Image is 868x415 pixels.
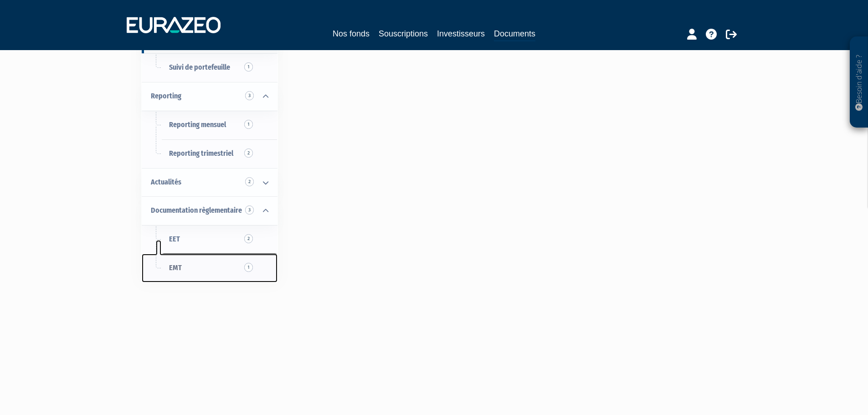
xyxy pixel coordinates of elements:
span: Documentation règlementaire [151,206,242,215]
span: EMT [169,263,182,272]
span: EET [169,235,180,243]
span: 3 [245,205,254,215]
p: Besoin d'aide ? [854,41,864,123]
span: 2 [244,234,253,243]
img: 1732889491-logotype_eurazeo_blanc_rvb.png [127,17,221,33]
a: Reporting 3 [142,82,277,111]
a: Reporting mensuel1 [142,111,277,139]
span: 1 [244,263,253,272]
a: EMT1 [142,254,277,282]
span: 1 [244,62,253,72]
a: Documents [494,27,535,41]
a: Souscriptions [379,27,428,40]
a: Documentation règlementaire 3 [142,196,277,225]
span: Reporting [151,92,181,100]
span: 1 [244,120,253,129]
a: Investisseurs [437,27,485,40]
span: 2 [245,177,254,186]
a: EET2 [142,225,277,254]
span: 3 [245,91,254,100]
span: Actualités [151,178,181,186]
a: Actualités 2 [142,168,277,197]
span: 2 [244,149,253,158]
a: Suivi de portefeuille1 [142,53,277,82]
a: Reporting trimestriel2 [142,139,277,168]
span: Reporting mensuel [169,120,226,129]
span: Reporting trimestriel [169,149,233,158]
a: Nos fonds [333,27,370,40]
span: Suivi de portefeuille [169,63,230,72]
